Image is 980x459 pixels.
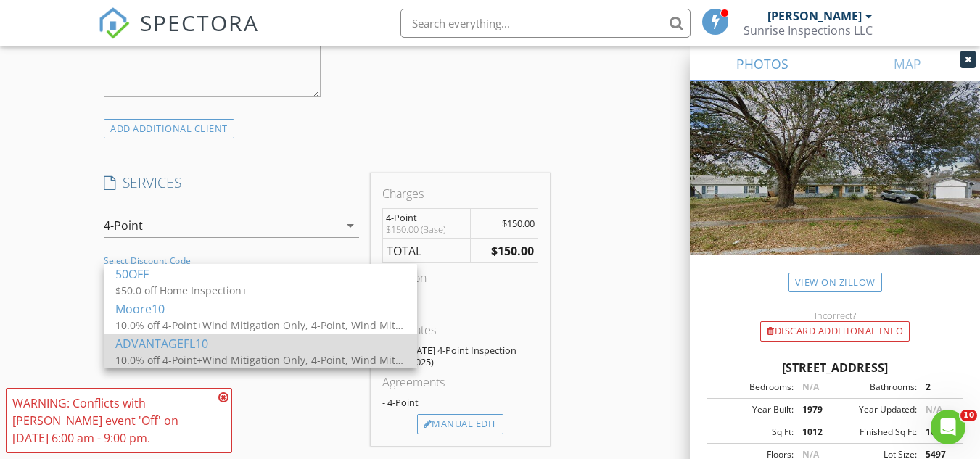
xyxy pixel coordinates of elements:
[382,344,538,368] div: - [US_STATE] 4-Point Inspection Form (2025)
[835,46,980,81] a: MAP
[98,7,130,39] img: The Best Home Inspection Software - Spectora
[788,273,882,292] a: View on Zillow
[140,7,259,38] span: SPECTORA
[400,9,691,38] input: Search everything...
[382,321,538,339] div: Templates
[115,265,405,283] div: 50OFF
[98,20,259,50] a: SPECTORA
[115,352,405,368] div: 10.0% off 4-Point+Wind Mitigation Only, 4-Point, Wind Mitigation
[382,397,538,408] div: - 4-Point
[931,410,965,444] iframe: Intercom live chat
[712,381,794,394] div: Bedrooms:
[104,173,359,192] h4: SERVICES
[767,9,862,23] div: [PERSON_NAME]
[382,269,538,286] div: Duration
[382,373,538,391] div: Agreements
[104,219,143,232] div: 4-Point
[794,403,835,416] div: 1979
[115,300,405,318] div: Moore10
[386,223,467,235] div: $150.00 (Base)
[802,381,819,393] span: N/A
[382,292,538,304] p: 1 hrs
[707,359,963,376] div: [STREET_ADDRESS]
[12,394,214,447] div: WARNING: Conflicts with [PERSON_NAME] event 'Off' on [DATE] 6:00 am - 9:00 pm.
[386,212,467,223] div: 4-Point
[115,283,405,298] div: $50.0 off Home Inspection+
[794,426,835,439] div: 1012
[491,243,534,259] strong: $150.00
[417,414,503,434] div: Manual Edit
[115,318,405,333] div: 10.0% off 4-Point+Wind Mitigation Only, 4-Point, Wind Mitigation
[926,403,942,415] span: N/A
[835,381,917,394] div: Bathrooms:
[690,81,980,290] img: streetview
[104,119,234,138] div: ADD ADDITIONAL client
[502,217,535,230] span: $150.00
[712,403,794,416] div: Year Built:
[835,403,917,416] div: Year Updated:
[760,321,910,342] div: Discard Additional info
[712,426,794,439] div: Sq Ft:
[690,46,835,81] a: PHOTOS
[342,217,359,234] i: arrow_drop_down
[917,381,958,394] div: 2
[115,335,405,352] div: ADVANTAGEFL10
[960,410,977,421] span: 10
[917,426,958,439] div: 1012
[382,185,538,202] div: Charges
[382,238,470,263] td: TOTAL
[744,23,873,38] div: Sunrise Inspections LLC
[835,426,917,439] div: Finished Sq Ft:
[690,310,980,321] div: Incorrect?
